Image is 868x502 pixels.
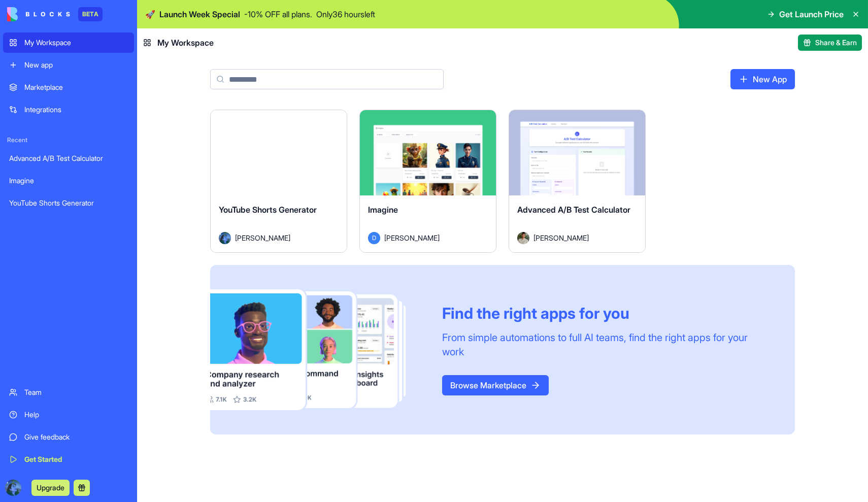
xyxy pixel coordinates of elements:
span: Get Launch Price [779,8,844,20]
a: ImagineD[PERSON_NAME] [359,110,496,253]
img: Avatar [219,232,231,244]
div: YouTube Shorts Generator [9,198,128,208]
a: New App [730,69,795,89]
a: YouTube Shorts Generator [3,193,134,213]
div: Find the right apps for you [442,304,771,322]
span: [PERSON_NAME] [235,232,290,243]
a: Give feedback [3,427,134,447]
div: Integrations [24,105,128,115]
span: Recent [3,136,134,144]
a: Browse Marketplace [442,375,549,395]
div: Marketplace [24,82,128,92]
span: [PERSON_NAME] [384,232,440,243]
a: Imagine [3,171,134,191]
a: BETA [7,7,103,21]
a: Get Started [3,449,134,470]
div: Team [24,387,128,397]
a: Team [3,382,134,403]
span: My Workspace [157,37,214,49]
a: Upgrade [31,482,70,492]
div: From simple automations to full AI teams, find the right apps for your work [442,330,771,359]
div: Help [24,410,128,420]
div: Give feedback [24,432,128,442]
span: [PERSON_NAME] [533,232,589,243]
a: YouTube Shorts GeneratorAvatar[PERSON_NAME] [210,110,347,253]
div: Advanced A/B Test Calculator [9,153,128,163]
a: Help [3,405,134,425]
a: Marketplace [3,77,134,97]
img: logo [7,7,70,21]
div: Imagine [9,176,128,186]
a: Integrations [3,99,134,120]
span: Launch Week Special [159,8,240,20]
p: Only 36 hours left [316,8,375,20]
div: New app [24,60,128,70]
div: My Workspace [24,38,128,48]
a: Advanced A/B Test Calculator [3,148,134,169]
span: Advanced A/B Test Calculator [517,205,630,215]
img: Avatar [517,232,529,244]
button: Share & Earn [798,35,862,51]
div: Get Started [24,454,128,464]
a: My Workspace [3,32,134,53]
a: New app [3,55,134,75]
span: Share & Earn [815,38,857,48]
div: BETA [78,7,103,21]
p: - 10 % OFF all plans. [244,8,312,20]
img: Frame_181_egmpey.png [210,289,426,411]
span: 🚀 [145,8,155,20]
span: YouTube Shorts Generator [219,205,317,215]
a: Advanced A/B Test CalculatorAvatar[PERSON_NAME] [509,110,646,253]
span: Imagine [368,205,398,215]
button: Upgrade [31,480,70,496]
span: D [368,232,380,244]
img: ACg8ocK8VYBe6rvOouFjo-whh2NuVPo0OiomBx0RtIzO9VJ_gKRsYNs=s96-c [5,480,21,496]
